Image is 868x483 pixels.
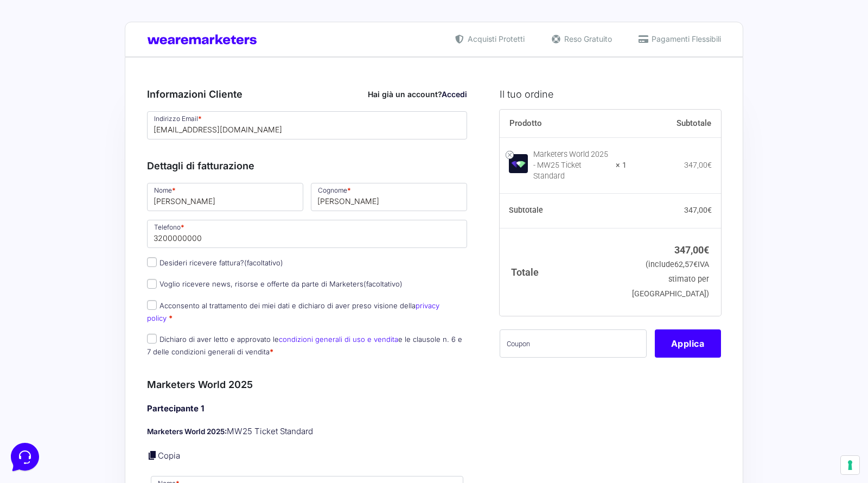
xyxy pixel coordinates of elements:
[9,441,41,473] iframe: Customerly Messenger Launcher
[500,228,627,315] th: Totale
[707,161,712,169] span: €
[368,88,467,100] div: Hai già un account?
[147,111,467,139] input: Indirizzo Email *
[363,279,403,288] span: (facoltativo)
[147,300,157,310] input: Acconsento al trattamento dei miei dati e dichiaro di aver preso visione dellaprivacy policy
[244,258,283,267] span: (facoltativo)
[693,260,698,269] span: €
[147,427,227,436] strong: Marketers World 2025:
[116,135,200,143] a: Apri Centro Assistenza
[500,110,627,138] th: Prodotto
[442,90,467,99] a: Accedi
[147,334,157,344] input: Dichiaro di aver letto e approvato lecondizioni generali di uso e venditae le clausole n. 6 e 7 d...
[311,183,467,211] input: Cognome *
[674,260,698,269] span: 62,57
[279,335,398,344] a: condizioni generali di uso e vendita
[147,403,467,415] h4: Partecipante 1
[500,87,721,101] h3: Il tuo ordine
[147,279,157,289] input: Voglio ricevere news, risorse e offerte da parte di Marketers(facoltativo)
[35,61,56,82] img: dark
[533,149,609,182] div: Marketers World 2025 - MW25 Ticket Standard
[71,98,160,106] span: Inizia una conversazione
[167,364,183,373] p: Aiuto
[655,329,721,358] button: Applica
[509,154,528,173] img: Marketers World 2025 - MW25 Ticket Standard
[684,206,712,214] bdi: 347,00
[33,364,51,373] p: Home
[52,61,74,82] img: dark
[632,260,709,298] small: (include IVA stimato per [GEOGRAPHIC_DATA])
[147,158,467,173] h3: Dettagli di fatturazione
[704,244,709,256] span: €
[147,335,462,356] label: Dichiaro di aver letto e approvato le e le clausole n. 6 e 7 delle condizioni generali di vendita
[94,364,123,373] p: Messaggi
[17,91,200,113] button: Inizia una conversazione
[75,348,142,373] button: Messaggi
[561,33,612,45] span: Reso Gratuito
[17,135,85,143] span: Trova una risposta
[147,220,467,248] input: Telefono *
[147,87,467,101] h3: Informazioni Cliente
[616,160,627,171] strong: × 1
[17,43,92,52] span: Le tue conversazioni
[142,348,208,373] button: Aiuto
[500,329,647,358] input: Coupon
[500,194,627,228] th: Subtotale
[24,158,177,169] input: Cerca un articolo...
[9,9,182,26] h2: Ciao da Marketers 👋
[147,279,403,288] label: Voglio ricevere news, risorse e offerte da parte di Marketers
[147,183,303,211] input: Nome *
[147,425,467,438] p: MW25 Ticket Standard
[158,450,180,461] a: Copia
[627,110,721,138] th: Subtotale
[17,61,39,82] img: dark
[9,348,75,373] button: Home
[649,33,721,45] span: Pagamenti Flessibili
[147,257,157,267] input: Desideri ricevere fattura?(facoltativo)
[465,33,525,45] span: Acquisti Protetti
[147,258,283,267] label: Desideri ricevere fattura?
[147,301,439,322] label: Acconsento al trattamento dei miei dati e dichiaro di aver preso visione della
[147,377,467,392] h3: Marketers World 2025
[674,244,709,256] bdi: 347,00
[707,206,712,214] span: €
[147,450,158,461] a: Copia i dettagli dell'acquirente
[841,456,859,474] button: Le tue preferenze relative al consenso per le tecnologie di tracciamento
[684,161,712,169] bdi: 347,00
